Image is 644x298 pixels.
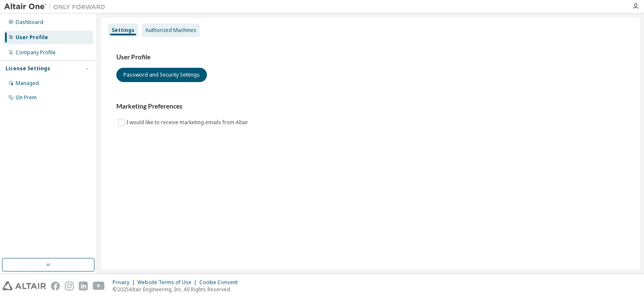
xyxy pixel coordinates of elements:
[79,282,88,290] img: linkedin.svg
[116,102,625,111] h3: Marketing Preferences
[16,19,43,26] div: Dashboard
[113,279,137,286] div: Privacy
[16,49,56,56] div: Company Profile
[93,282,105,290] img: youtube.svg
[16,80,39,87] div: Managed
[126,117,250,128] label: I would like to receive marketing emails from Altair
[16,94,37,101] div: On Prem
[16,34,48,41] div: User Profile
[116,53,625,61] h3: User Profile
[4,3,110,11] img: Altair One
[65,282,74,290] img: instagram.svg
[113,286,243,293] p: © 2025 Altair Engineering, Inc. All Rights Reserved.
[112,27,134,34] div: Settings
[5,65,50,72] div: License Settings
[51,282,60,290] img: facebook.svg
[137,279,199,286] div: Website Terms of Use
[145,27,196,34] div: Authorized Machines
[3,282,46,290] img: altair_logo.svg
[116,68,207,82] button: Password and Security Settings
[199,279,243,286] div: Cookie Consent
